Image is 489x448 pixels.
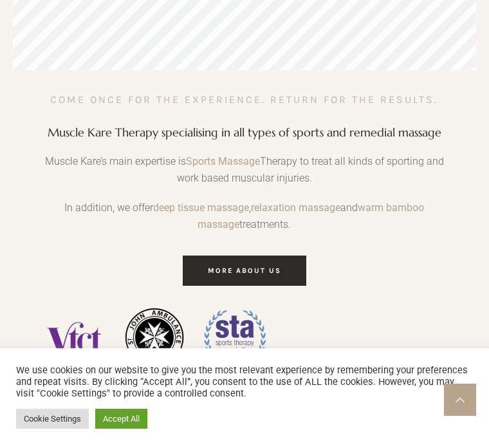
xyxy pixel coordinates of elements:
a: more about us [183,256,306,286]
a: Sports Massage [186,155,260,167]
a: Cookie Settings [16,409,89,429]
img: Vocational Training Charitable Trust [42,305,106,369]
p: Muscle Kare’s main expertise is Therapy to treat all kinds of sporting and work based muscular in... [39,153,450,200]
img: St Johns Ambulance [122,305,187,369]
img: Sports Therapy Association [203,305,267,369]
p: In addition, we offer , and treatments. [39,200,450,246]
div: We use cookies on our website to give you the most relevant experience by remembering your prefer... [16,364,473,399]
h4: Come once for the experience. Return for the results. [50,91,438,109]
span: more about us [208,266,281,275]
a: deep tissue massage [153,201,249,214]
a: Accept All [95,409,147,429]
h3: Muscle Kare Therapy specialising in all types of sports and remedial massage [39,125,450,140]
a: relaxation massage [251,201,340,214]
